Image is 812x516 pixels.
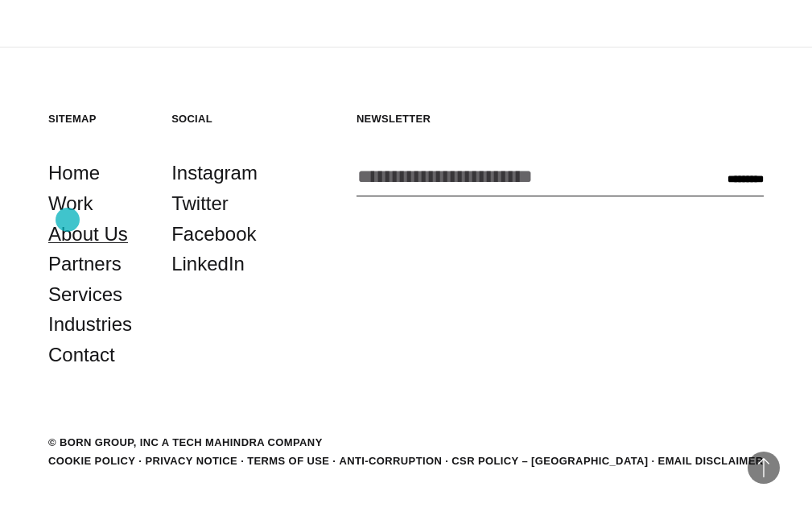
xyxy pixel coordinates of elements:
[171,249,245,279] a: LinkedIn
[171,219,256,250] a: Facebook
[48,340,115,370] a: Contact
[48,188,93,219] a: Work
[171,158,258,188] a: Instagram
[48,158,100,188] a: Home
[48,455,135,467] a: Cookie Policy
[357,112,764,126] h5: Newsletter
[339,455,442,467] a: Anti-Corruption
[658,455,764,467] a: Email Disclaimer
[48,112,147,126] h5: Sitemap
[171,112,270,126] h5: Social
[48,219,128,250] a: About Us
[171,188,229,219] a: Twitter
[48,435,323,451] div: © BORN GROUP, INC A Tech Mahindra Company
[48,249,122,279] a: Partners
[145,455,237,467] a: Privacy Notice
[48,309,132,340] a: Industries
[48,279,122,310] a: Services
[451,455,648,467] a: CSR POLICY – [GEOGRAPHIC_DATA]
[247,455,329,467] a: Terms of Use
[748,452,780,484] button: Back to Top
